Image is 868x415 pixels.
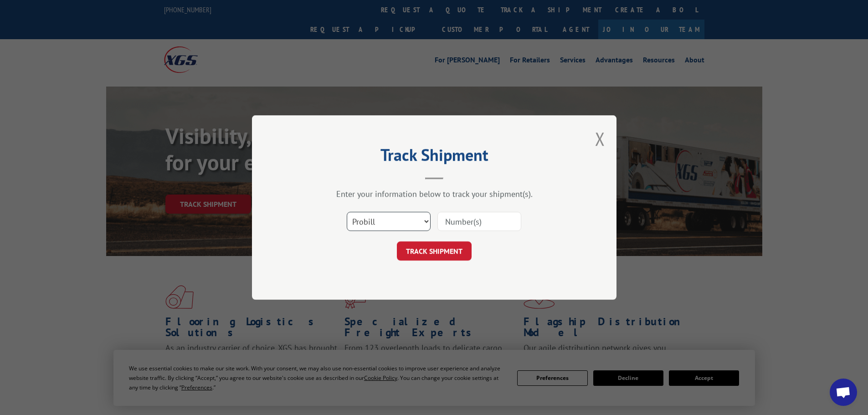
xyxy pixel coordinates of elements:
[437,212,521,231] input: Number(s)
[298,189,571,199] div: Enter your information below to track your shipment(s).
[595,127,605,151] button: Close modal
[298,149,571,166] h2: Track Shipment
[397,241,472,261] button: TRACK SHIPMENT
[830,379,857,406] div: Open chat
